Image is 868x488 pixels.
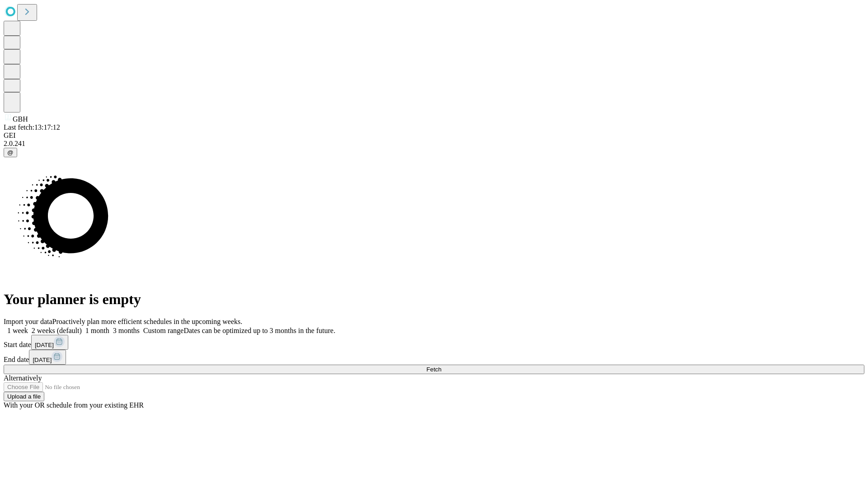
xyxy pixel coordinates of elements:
[4,318,52,325] span: Import your data
[4,401,144,409] span: With your OR schedule from your existing EHR
[426,366,441,373] span: Fetch
[4,123,60,131] span: Last fetch: 13:17:12
[4,140,864,148] div: 2.0.241
[4,131,864,140] div: GEI
[29,350,66,365] button: [DATE]
[32,327,82,334] span: 2 weeks (default)
[184,327,335,334] span: Dates can be optimized up to 3 months in the future.
[4,350,864,365] div: End date
[143,327,184,334] span: Custom range
[4,365,864,374] button: Fetch
[113,327,140,334] span: 3 months
[13,115,28,123] span: GBH
[7,149,14,156] span: @
[4,374,42,382] span: Alternatively
[4,392,44,401] button: Upload a file
[4,335,864,350] div: Start date
[35,342,54,348] span: [DATE]
[33,357,52,363] span: [DATE]
[7,327,28,334] span: 1 week
[52,318,242,325] span: Proactively plan more efficient schedules in the upcoming weeks.
[85,327,109,334] span: 1 month
[4,148,17,157] button: @
[4,291,864,308] h1: Your planner is empty
[31,335,68,350] button: [DATE]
